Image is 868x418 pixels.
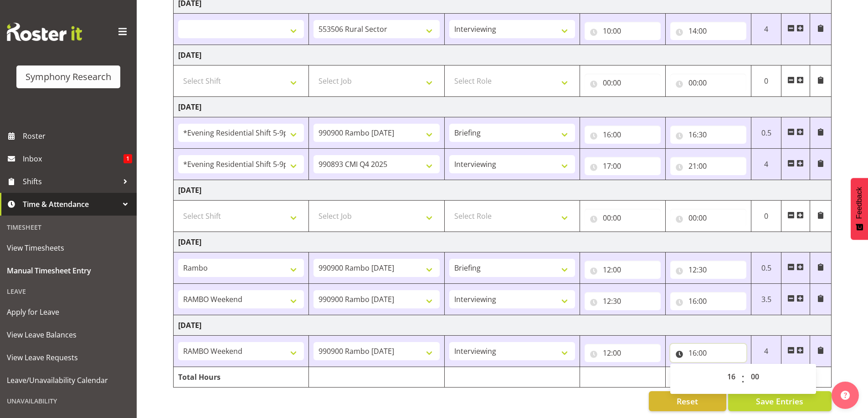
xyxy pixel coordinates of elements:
span: Apply for Leave [7,305,130,319]
td: 0.5 [751,117,781,149]
input: Click to select... [670,261,746,279]
input: Click to select... [670,126,746,144]
td: [DATE] [174,180,832,201]
td: 0 [751,201,781,232]
td: [DATE] [174,45,832,65]
div: Symphony Research [26,70,111,84]
a: View Leave Requests [2,346,134,369]
input: Click to select... [670,209,746,227]
div: Unavailability [2,392,134,410]
span: Manual Timesheet Entry [7,264,130,277]
span: View Leave Balances [7,328,130,342]
span: Roster [23,129,132,143]
span: Feedback [855,187,863,219]
input: Click to select... [585,22,661,40]
input: Click to select... [670,22,746,40]
input: Click to select... [670,344,746,362]
img: Rosterit website logo [7,23,82,41]
span: Leave/Unavailability Calendar [7,373,130,387]
span: : [741,368,745,390]
input: Click to select... [585,209,661,227]
input: Click to select... [585,126,661,144]
td: 4 [751,14,781,45]
span: 1 [123,154,132,163]
td: 0 [751,65,781,97]
button: Reset [649,391,726,411]
a: View Timesheets [2,237,134,259]
input: Click to select... [585,157,661,175]
td: 4 [751,149,781,180]
input: Click to select... [670,157,746,175]
input: Click to select... [585,261,661,279]
td: [DATE] [174,97,832,117]
td: 0.5 [751,252,781,284]
input: Click to select... [585,74,661,92]
a: View Leave Balances [2,323,134,346]
button: Save Entries [728,391,832,411]
span: Reset [677,395,698,407]
a: Manual Timesheet Entry [2,259,134,282]
td: 3.5 [751,284,781,315]
button: Feedback - Show survey [851,178,868,240]
span: View Timesheets [7,241,130,255]
a: Leave/Unavailability Calendar [2,369,134,392]
td: [DATE] [174,315,832,336]
div: Leave [2,282,134,301]
div: Timesheet [2,218,134,237]
img: help-xxl-2.png [841,391,850,400]
td: Total Hours [174,367,309,388]
a: Apply for Leave [2,301,134,323]
span: Time & Attendance [23,197,118,211]
td: 4 [751,336,781,367]
span: View Leave Requests [7,351,130,364]
span: Shifts [23,175,118,188]
td: [DATE] [174,232,832,252]
input: Click to select... [670,74,746,92]
span: Inbox [23,152,123,166]
input: Click to select... [585,344,661,362]
span: Save Entries [756,395,803,407]
input: Click to select... [670,292,746,310]
input: Click to select... [585,292,661,310]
